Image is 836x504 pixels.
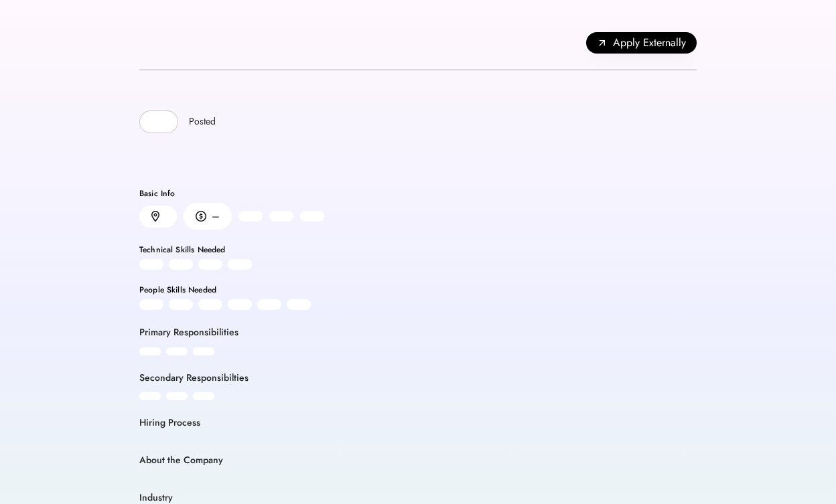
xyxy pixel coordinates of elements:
div: Basic Info [139,189,697,197]
img: money.svg [196,210,206,222]
div: Posted [189,115,216,129]
button: Apply Externally [586,32,697,54]
div: Primary Responsibilities [139,326,238,339]
img: location.svg [151,211,159,222]
img: yH5BAEAAAAALAAAAAABAAEAAAIBRAA7 [148,114,164,130]
div: Technical Skills Needed [139,246,697,254]
div: Hiring Process [139,416,200,430]
div: People Skills Needed [139,286,697,294]
span: Apply Externally [613,35,686,51]
div: About the Company [139,454,223,467]
div: Secondary Responsibilties [139,371,249,385]
div: – [212,208,220,224]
